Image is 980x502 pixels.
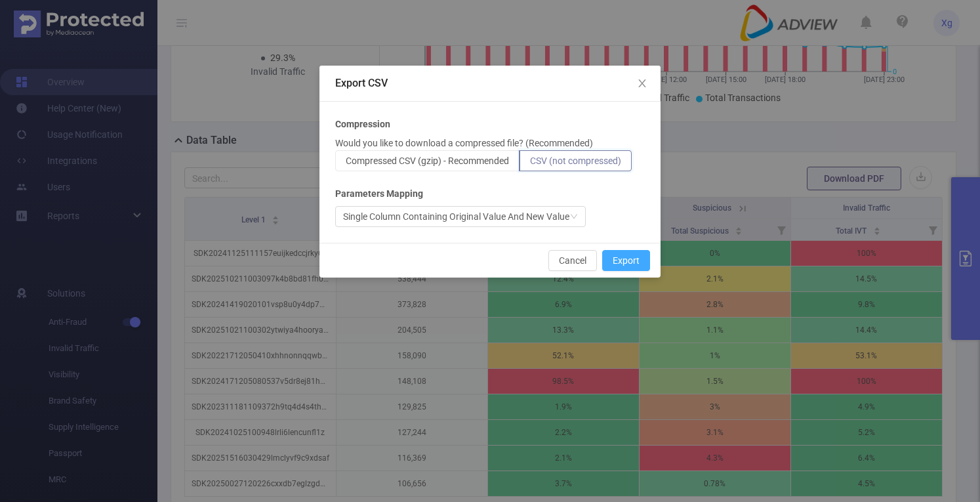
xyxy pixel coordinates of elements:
[570,213,578,222] i: icon: down
[335,117,390,131] b: Compression
[530,156,621,166] span: CSV (not compressed)
[335,76,645,91] div: Export CSV
[346,156,509,166] span: Compressed CSV (gzip) - Recommended
[637,78,647,89] i: icon: close
[548,250,597,271] button: Cancel
[335,187,423,201] b: Parameters Mapping
[343,207,569,226] div: Single Column Containing Original Value And New Value
[624,66,661,102] button: Close
[602,250,650,271] button: Export
[335,136,593,150] p: Would you like to download a compressed file? (Recommended)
